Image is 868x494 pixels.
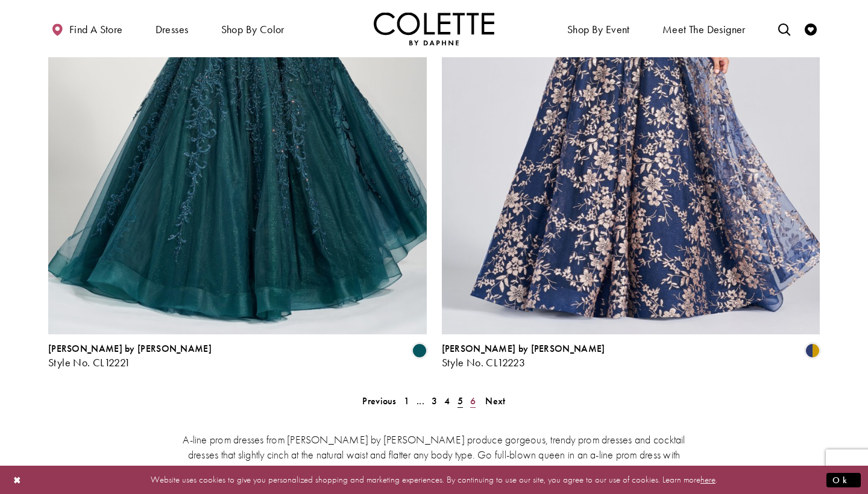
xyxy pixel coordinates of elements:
span: Dresses [156,23,189,36]
span: Style No. CL12223 [442,355,526,369]
a: Find a store [48,12,125,45]
a: 3 [428,392,441,410]
span: 1 [404,395,409,407]
span: Shop By Event [567,23,630,36]
a: 1 [400,392,413,410]
span: Next [485,395,505,407]
span: Meet the designer [662,23,746,36]
span: 6 [470,395,476,407]
a: ... [413,392,428,410]
a: Toggle search [775,12,793,45]
p: A-line prom dresses from [PERSON_NAME] by [PERSON_NAME] produce gorgeous, trendy prom dresses and... [178,432,690,492]
a: here [700,474,715,486]
button: Close Dialog [7,469,28,490]
span: Shop by color [218,12,288,45]
span: [PERSON_NAME] by [PERSON_NAME] [48,342,212,355]
span: Current page [454,392,467,410]
a: Meet the designer [659,12,749,45]
div: Colette by Daphne Style No. CL12221 [48,343,212,369]
a: Prev Page [359,392,400,410]
span: Shop By Event [564,12,633,45]
span: Dresses [153,12,192,45]
p: Website uses cookies to give you personalized shopping and marketing experiences. By continuing t... [87,472,781,488]
i: Spruce [412,343,427,358]
span: [PERSON_NAME] by [PERSON_NAME] [442,342,605,355]
span: 5 [458,395,463,407]
button: Submit Dialog [826,472,861,487]
span: 4 [444,395,450,407]
a: 4 [441,392,453,410]
span: Style No. CL12221 [48,355,131,369]
i: Navy Blue/Gold [805,343,820,358]
span: ... [417,395,424,407]
span: Previous [362,395,396,407]
img: Colette by Daphne [374,12,494,45]
a: 6 [467,392,479,410]
span: 3 [432,395,437,407]
a: Check Wishlist [802,12,820,45]
span: Shop by color [221,23,285,36]
a: Next Page [482,392,509,410]
div: Colette by Daphne Style No. CL12223 [442,343,605,369]
a: Visit Home Page [374,12,494,45]
span: Find a store [69,23,123,36]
